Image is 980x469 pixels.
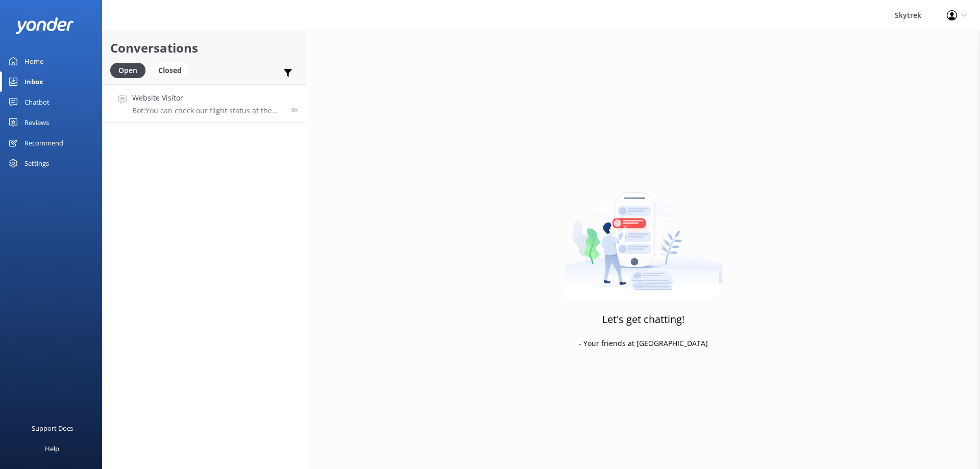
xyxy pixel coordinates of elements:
[110,63,145,78] div: Open
[151,63,189,78] div: Closed
[110,38,298,58] h2: Conversations
[132,106,283,115] p: Bot: You can check our flight status at the top right corner of our website to see if we are flyi...
[24,92,50,112] div: Chatbot
[24,51,43,71] div: Home
[565,171,722,299] img: artwork of a man stealing a conversation from at giant smartphone
[45,438,59,459] div: Help
[579,338,708,349] p: - Your friends at [GEOGRAPHIC_DATA]
[151,64,194,76] a: Closed
[24,112,49,133] div: Reviews
[110,64,151,76] a: Open
[132,92,283,104] h4: Website Visitor
[24,153,49,174] div: Settings
[602,311,684,328] h3: Let's get chatting!
[103,84,306,122] a: Website VisitorBot:You can check our flight status at the top right corner of our website to see ...
[290,106,298,114] span: Oct 01 2025 07:32am (UTC +13:00) Pacific/Auckland
[24,71,43,92] div: Inbox
[24,133,63,153] div: Recommend
[15,17,74,34] img: yonder-white-logo.png
[32,418,73,438] div: Support Docs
